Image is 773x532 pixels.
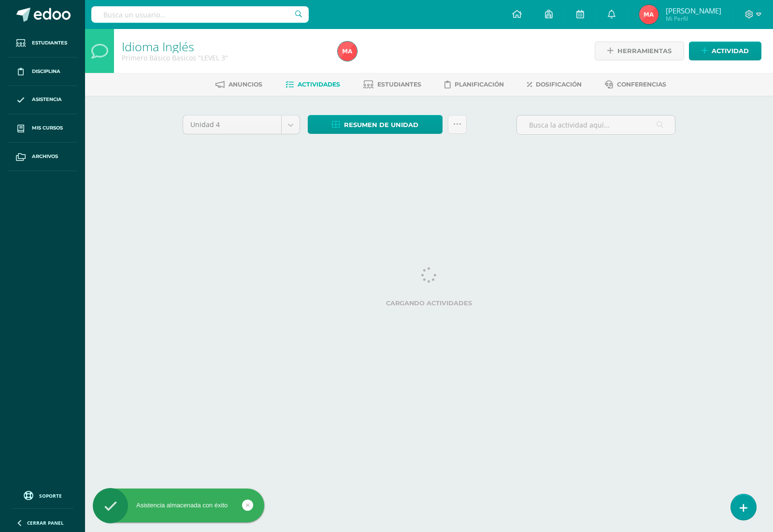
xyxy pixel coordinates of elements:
[595,42,684,60] a: Herramientas
[122,40,326,53] h1: Idioma Inglés
[666,6,721,15] span: [PERSON_NAME]
[12,489,73,502] a: Soporte
[605,77,666,92] a: Conferencias
[308,115,443,134] a: Resumen de unidad
[8,58,77,86] a: Disciplina
[229,81,262,88] span: Anuncios
[183,115,300,134] a: Unidad 4
[286,77,340,92] a: Actividades
[712,42,749,60] span: Actividad
[689,42,761,60] a: Actividad
[32,96,62,103] span: Asistencia
[517,115,675,134] input: Busca la actividad aquí...
[8,114,77,143] a: Mis cursos
[183,300,675,307] label: Cargando actividades
[617,81,666,88] span: Conferencias
[122,53,326,62] div: Primero Básico Basicos 'LEVEL 3'
[39,492,62,499] span: Soporte
[32,124,63,132] span: Mis cursos
[8,29,77,58] a: Estudiantes
[444,77,504,92] a: Planificación
[344,116,418,134] span: Resumen de unidad
[338,42,357,61] img: 12ecad56ef4e52117aff8f81ddb9cf7f.png
[639,5,658,24] img: 12ecad56ef4e52117aff8f81ddb9cf7f.png
[8,143,77,171] a: Archivos
[536,81,582,88] span: Dosificación
[298,81,340,88] span: Actividades
[32,68,60,75] span: Disciplina
[190,115,274,134] span: Unidad 4
[617,42,672,60] span: Herramientas
[32,153,58,160] span: Archivos
[122,38,194,55] a: Idioma Inglés
[93,501,264,510] div: Asistencia almacenada con éxito
[32,39,67,47] span: Estudiantes
[363,77,421,92] a: Estudiantes
[8,86,77,115] a: Asistencia
[455,81,504,88] span: Planificación
[27,519,64,526] span: Cerrar panel
[666,14,721,23] span: Mi Perfil
[527,77,582,92] a: Dosificación
[91,6,309,23] input: Busca un usuario...
[215,77,262,92] a: Anuncios
[377,81,421,88] span: Estudiantes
